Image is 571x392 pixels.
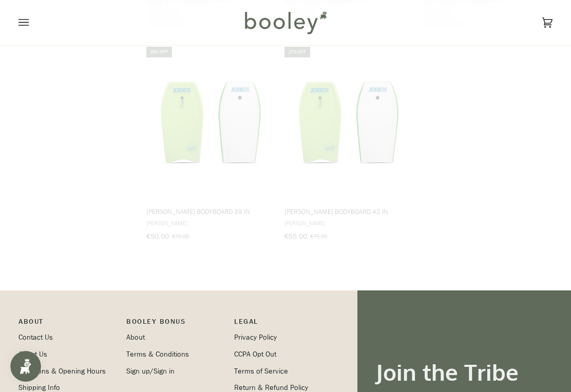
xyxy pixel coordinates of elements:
[18,332,53,342] a: Contact Us
[126,349,189,359] a: Terms & Conditions
[234,366,288,376] a: Terms of Service
[234,316,332,332] p: Pipeline_Footer Sub
[234,349,276,359] a: CCPA Opt Out
[18,349,47,359] a: About Us
[234,332,277,342] a: Privacy Policy
[10,351,41,382] iframe: Button to open loyalty program pop-up
[126,366,175,376] a: Sign up/Sign in
[18,366,106,376] a: Locations & Opening Hours
[240,8,330,37] img: Booley
[126,332,145,342] a: About
[126,316,224,332] p: Booley Bonus
[18,316,116,332] p: Pipeline_Footer Main
[376,358,553,386] h3: Join the Tribe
